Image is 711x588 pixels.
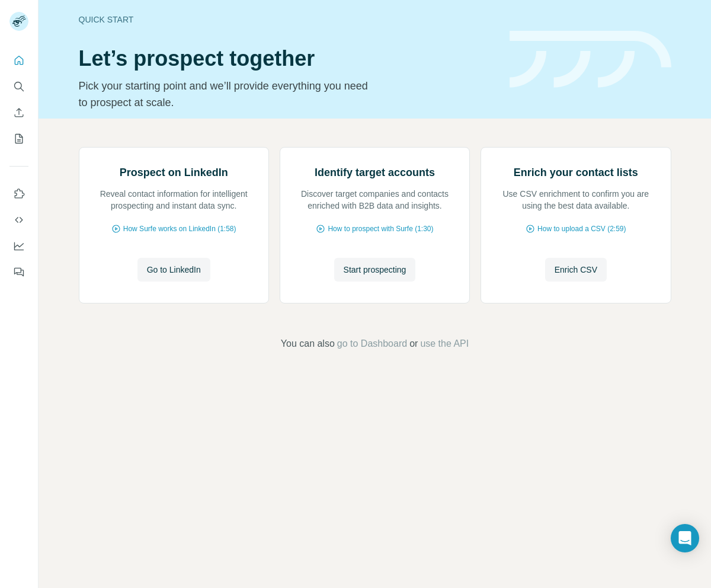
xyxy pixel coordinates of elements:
[537,223,626,234] span: How to upload a CSV (2:59)
[545,258,607,282] button: Enrich CSV
[555,264,597,276] span: Enrich CSV
[420,337,469,351] button: use the API
[9,50,28,71] button: Quick start
[79,47,495,71] h1: Let’s prospect together
[514,164,638,181] h2: Enrich your contact lists
[120,164,228,181] h2: Prospect on LinkedIn
[9,209,28,231] button: Use Surfe API
[79,78,376,111] p: Pick your starting point and we’ll provide everything you need to prospect at scale.
[137,258,210,282] button: Go to LinkedIn
[292,188,457,212] p: Discover target companies and contacts enriched with B2B data and insights.
[409,337,418,351] span: or
[9,235,28,257] button: Dashboard
[334,258,416,282] button: Start prospecting
[315,164,435,181] h2: Identify target accounts
[123,223,236,234] span: How Surfe works on LinkedIn (1:58)
[147,264,201,276] span: Go to LinkedIn
[671,524,699,552] div: Open Intercom Messenger
[79,14,495,25] div: Quick start
[510,31,671,88] img: banner
[344,264,406,276] span: Start prospecting
[9,128,28,149] button: My lists
[9,183,28,204] button: Use Surfe on LinkedIn
[493,188,658,212] p: Use CSV enrichment to confirm you are using the best data available.
[281,337,335,351] span: You can also
[337,337,407,351] button: go to Dashboard
[9,102,28,123] button: Enrich CSV
[328,223,433,234] span: How to prospect with Surfe (1:30)
[9,76,28,97] button: Search
[91,188,257,212] p: Reveal contact information for intelligent prospecting and instant data sync.
[9,261,28,283] button: Feedback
